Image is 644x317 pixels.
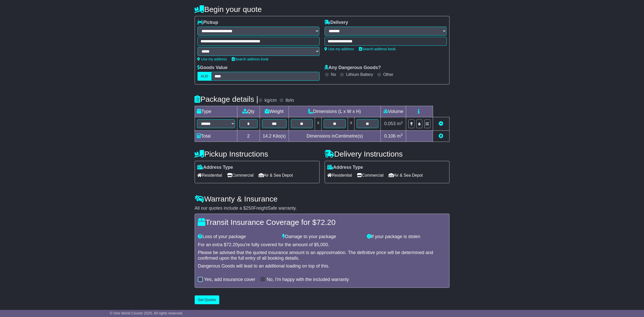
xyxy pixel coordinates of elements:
div: For an extra $ you're fully covered for the amount of $ . [198,242,446,248]
span: m [397,134,403,139]
span: 72.20 [317,218,336,226]
label: Other [383,72,393,77]
td: Kilo(s) [260,130,289,142]
h4: Transit Insurance Coverage for $ [198,218,446,226]
label: No [331,72,336,77]
a: Search address book [232,57,269,61]
td: Dimensions (L x W x H) [289,106,381,117]
button: Get Quotes [195,295,220,304]
span: Air & Sea Depot [389,171,423,179]
label: AUD [197,72,212,81]
label: Pickup [197,20,218,25]
a: Search address book [359,47,396,51]
span: Residential [197,171,222,179]
span: 250 [246,206,254,211]
label: kg/cm [265,98,277,103]
span: Commercial [227,171,254,179]
label: Any Dangerous Goods? [325,65,381,71]
sup: 3 [401,121,403,124]
span: 72.20 [226,242,238,247]
td: Dimensions in Centimetre(s) [289,130,381,142]
div: All our quotes include a $ FreightSafe warranty. [195,206,450,211]
a: Use my address [197,57,227,61]
div: Loss of your package [195,234,280,240]
a: Use my address [325,47,354,51]
label: Address Type [327,165,363,170]
h4: Delivery Instructions [325,150,450,158]
span: Air & Sea Depot [259,171,293,179]
label: Address Type [197,165,233,170]
span: 14.2 [263,134,272,139]
div: Please be advised that the quoted insurance amount is an approximation. The definitive price will... [198,250,446,261]
h4: Begin your quote [195,5,450,13]
td: 2 [237,130,260,142]
span: © One World Courier 2025. All rights reserved. [110,311,183,315]
div: Dangerous Goods will lead to an additional loading on top of this. [198,263,446,269]
td: x [315,117,322,131]
h4: Package details | [195,95,258,103]
a: Remove this item [439,121,443,126]
div: If your package is stolen [364,234,449,240]
td: Qty [237,106,260,117]
span: 5,000 [317,242,328,247]
a: Add new item [439,134,443,139]
h4: Warranty & Insurance [195,195,450,203]
span: Residential [327,171,352,179]
td: Total [195,130,237,142]
td: Weight [260,106,289,117]
td: Volume [381,106,406,117]
label: No, I'm happy with the included warranty [267,277,349,282]
div: Damage to your package [280,234,364,240]
h4: Pickup Instructions [195,150,320,158]
td: x [348,117,354,131]
label: lb/in [286,98,294,103]
span: m [397,121,403,126]
td: Type [195,106,237,117]
label: Delivery [325,20,348,25]
span: Commercial [357,171,384,179]
sup: 3 [401,133,403,137]
span: 0.106 [384,134,396,139]
span: 0.053 [384,121,396,126]
label: Lithium Battery [346,72,373,77]
label: Yes, add insurance cover [204,277,255,282]
label: Goods Value [197,65,228,71]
